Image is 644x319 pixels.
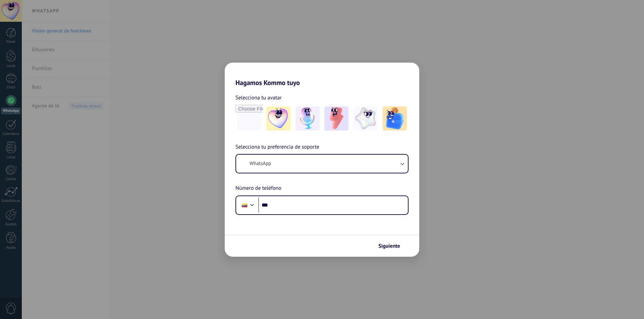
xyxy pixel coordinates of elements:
div: Colombia: + 57 [238,198,251,212]
img: -2.jpeg [296,106,320,131]
span: Selecciona tu avatar [235,93,282,102]
img: -5.jpeg [383,106,407,131]
span: Selecciona tu preferencia de soporte [235,143,319,152]
button: WhatsApp [236,155,408,173]
img: -3.jpeg [324,106,348,131]
span: Número de teléfono [235,184,281,193]
button: Siguiente [375,240,409,252]
img: -4.jpeg [354,106,378,131]
span: Siguiente [378,244,400,248]
h2: Hagamos Kommo tuyo [225,63,419,87]
img: -1.jpeg [266,106,290,131]
span: WhatsApp [250,160,271,167]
